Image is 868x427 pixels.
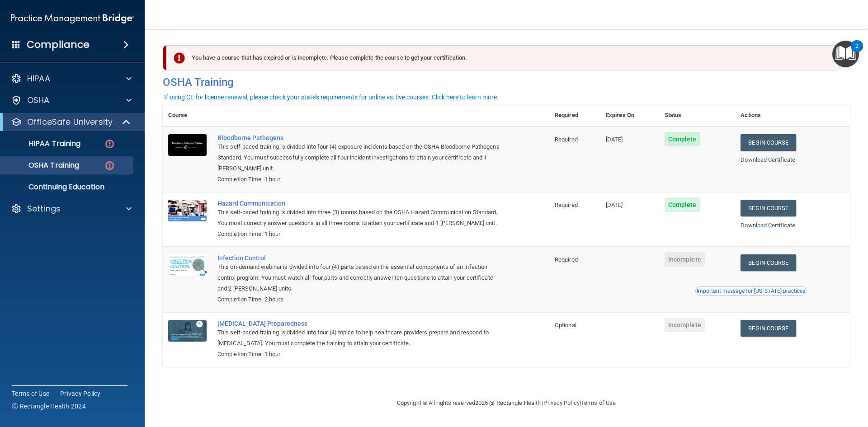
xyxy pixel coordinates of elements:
div: Completion Time: 1 hour [217,229,504,239]
th: Expires On [600,104,659,127]
span: Optional [555,322,576,328]
a: Infection Control [217,254,504,262]
p: HIPAA Training [6,139,80,148]
div: This self-paced training is divided into four (4) topics to help healthcare providers prepare and... [217,327,504,349]
img: danger-circle.6113f641.png [104,138,115,150]
a: Begin Course [741,254,796,271]
a: Download Certificate [741,222,795,229]
img: PMB logo [11,9,134,28]
p: Settings [27,203,61,214]
p: Continuing Education [6,183,129,192]
p: OSHA [27,95,50,106]
a: Terms of Use [581,399,616,406]
div: Completion Time: 2 hours [217,294,504,305]
span: Required [555,256,578,263]
a: Settings [11,203,132,214]
button: If using CE for license renewal, please check your state's requirements for online vs. live cours... [163,93,500,102]
a: [MEDICAL_DATA] Preparedness [217,320,504,327]
div: This on-demand webinar is divided into four (4) parts based on the essential components of an inf... [217,262,504,294]
span: [DATE] [606,136,623,143]
a: Begin Course [741,200,796,216]
a: HIPAA [11,73,132,84]
a: Privacy Policy [60,389,101,398]
p: OSHA Training [6,161,79,170]
img: exclamation-circle-solid-danger.72ef9ffc.png [174,52,185,64]
span: Complete [665,132,700,146]
span: Complete [665,197,700,212]
iframe: Drift Widget Chat Controller [712,363,857,399]
div: Completion Time: 1 hour [217,349,504,360]
p: OfficeSafe University [27,117,113,127]
div: This self-paced training is divided into four (4) exposure incidents based on the OSHA Bloodborne... [217,141,504,174]
a: Terms of Use [12,389,49,398]
span: Incomplete [665,252,705,267]
div: You have a course that has expired or is incomplete. Please complete the course to get your certi... [166,45,840,70]
span: Required [555,136,578,143]
a: Bloodborne Pathogens [217,134,504,141]
div: If using CE for license renewal, please check your state's requirements for online vs. live cours... [164,94,499,100]
span: Ⓒ Rectangle Health 2024 [12,402,86,411]
div: This self-paced training is divided into three (3) rooms based on the OSHA Hazard Communication S... [217,207,504,229]
th: Status [659,104,736,127]
h4: OSHA Training [163,76,850,89]
a: Download Certificate [741,156,795,163]
div: Important message for [US_STATE] practices [697,288,805,294]
div: Copyright © All rights reserved 2025 @ Rectangle Health | | [341,389,671,418]
div: 2 [855,46,859,58]
button: Open Resource Center, 2 new notifications [832,41,859,67]
img: danger-circle.6113f641.png [104,160,115,171]
th: Course [163,104,212,127]
p: HIPAA [27,73,50,84]
th: Actions [735,104,850,127]
a: OfficeSafe University [11,117,131,127]
a: Begin Course [741,134,796,151]
button: Read this if you are a dental practitioner in the state of CA [695,286,807,296]
h4: Compliance [27,38,90,51]
span: Incomplete [665,318,705,332]
a: OSHA [11,95,132,106]
span: [DATE] [606,202,623,208]
div: Completion Time: 1 hour [217,174,504,185]
span: Required [555,202,578,208]
a: Begin Course [741,320,796,337]
th: Required [549,104,600,127]
a: Hazard Communication [217,200,504,207]
a: Privacy Policy [543,399,579,406]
